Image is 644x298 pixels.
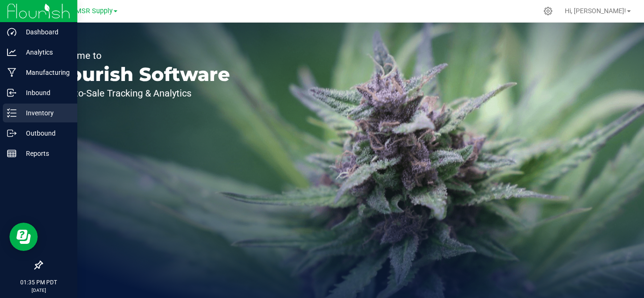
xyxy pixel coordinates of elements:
[75,7,113,15] span: MSR Supply
[7,149,17,158] inline-svg: Reports
[9,223,38,251] iframe: Resource center
[17,67,73,78] p: Manufacturing
[17,26,73,38] p: Dashboard
[7,88,17,97] inline-svg: Inbound
[51,65,230,84] p: Flourish Software
[17,148,73,159] p: Reports
[7,68,17,77] inline-svg: Manufacturing
[17,128,73,139] p: Outbound
[4,287,73,294] p: [DATE]
[4,278,73,287] p: 01:35 PM PDT
[7,27,17,37] inline-svg: Dashboard
[51,51,230,60] p: Welcome to
[542,7,554,16] div: Manage settings
[51,89,230,98] p: Seed-to-Sale Tracking & Analytics
[17,107,73,119] p: Inventory
[17,87,73,98] p: Inbound
[17,47,73,58] p: Analytics
[565,7,626,15] span: Hi, [PERSON_NAME]!
[7,108,17,118] inline-svg: Inventory
[7,48,17,57] inline-svg: Analytics
[7,129,17,138] inline-svg: Outbound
